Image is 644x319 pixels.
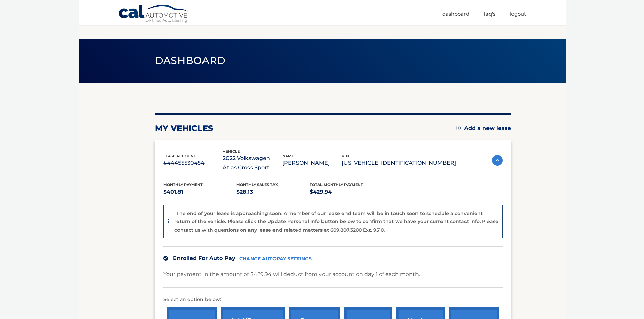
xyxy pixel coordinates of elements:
p: [PERSON_NAME] [282,158,342,168]
img: accordion-active.svg [492,155,503,166]
span: vehicle [223,149,240,154]
p: [US_VEHICLE_IDENTIFICATION_NUMBER] [342,158,456,168]
span: Total Monthly Payment [310,182,363,187]
a: Cal Automotive [118,4,189,24]
p: Select an option below: [163,296,503,304]
p: $28.13 [236,187,310,197]
img: add.svg [456,126,461,130]
p: Your payment in the amount of $429.94 will deduct from your account on day 1 of each month. [163,270,420,279]
span: Dashboard [155,54,226,67]
a: Dashboard [442,8,469,19]
p: $401.81 [163,187,237,197]
span: Enrolled For Auto Pay [173,255,235,261]
h2: my vehicles [155,123,213,133]
span: Monthly Payment [163,182,203,187]
span: lease account [163,154,196,158]
p: $429.94 [310,187,383,197]
img: check.svg [163,256,168,261]
span: Monthly sales Tax [236,182,278,187]
span: vin [342,154,349,158]
a: Logout [510,8,526,19]
a: Add a new lease [456,125,511,132]
a: CHANGE AUTOPAY SETTINGS [239,256,312,262]
a: FAQ's [484,8,495,19]
p: The end of your lease is approaching soon. A member of our lease end team will be in touch soon t... [174,210,498,233]
p: 2022 Volkswagen Atlas Cross Sport [223,154,282,172]
p: #44455530454 [163,158,223,168]
span: name [282,154,294,158]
